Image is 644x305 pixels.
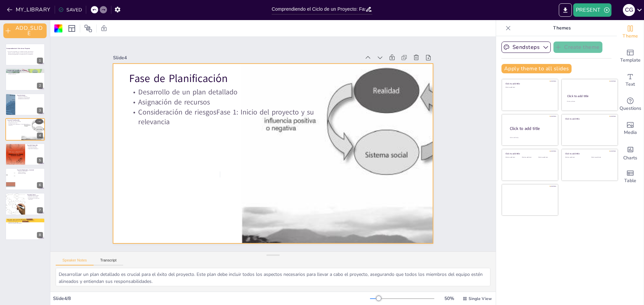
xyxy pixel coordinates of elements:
button: ADD_SLIDE [3,23,47,38]
p: Evaluación de resultados [27,197,43,198]
p: Identificación de stakeholders [17,97,43,98]
div: Click to add text [567,101,611,102]
div: Click to add title [565,117,613,120]
strong: Comprendiendo el Ciclo de un Proyecto [6,48,30,49]
p: Mejora en la gestión de proyectos [7,223,43,224]
div: 50 % [441,295,457,302]
div: 4 [5,118,45,140]
p: Fase de Monitoreo y Control [17,169,43,171]
div: 2 [5,68,45,90]
div: Click to add text [565,157,586,158]
p: Fase de Inicio [17,94,43,96]
div: Slide 4 / 8 [53,295,370,302]
div: Click to add body [510,137,552,139]
button: MY_LIBRARY [5,4,53,15]
p: Fase de Ejecución [27,144,43,146]
p: Proceso estructurado [7,220,43,222]
p: Resumen del Ciclo del Proyecto [7,219,43,221]
div: 5 [37,157,43,163]
p: Definición de objetivos [17,96,43,97]
p: Fase de Planificación [7,119,33,121]
span: Media [624,129,637,136]
p: Establecimiento del alcance [17,98,43,100]
p: Desarrollo de un plan detallado [135,73,342,104]
p: Supervisión del avance [17,170,43,172]
div: Add charts and graphs [617,141,644,165]
button: Speaker Notes [56,258,94,265]
p: Gestión de cambios [17,173,43,174]
div: Add a table [617,165,644,189]
p: El ciclo de un proyecto es el conjunto de fases que permiten planear, ejecutar, controlar y cerra... [6,51,35,55]
p: Desarrollo de un plan detallado [7,121,33,123]
div: Add images, graphics, shapes or video [617,117,644,141]
p: Realización de tareas [27,146,43,147]
span: Template [620,57,641,64]
p: Asignación de recursos [133,82,341,114]
div: Click to add text [522,157,537,158]
input: INSERT_TITLE [272,4,365,14]
div: 3 [5,93,45,116]
div: Layout [66,23,77,34]
span: Theme [623,32,638,40]
span: Position [84,24,92,32]
div: 8 [37,232,43,238]
div: Add text boxes [617,68,644,92]
div: 6 [5,168,45,190]
p: Consideración de riesgosFase 1: Inicio del proyecto y su relevancia [7,124,33,126]
div: 5 [5,143,45,165]
div: Slide 4 [122,38,370,70]
p: Introducción al Ciclo de Proyecto [7,69,43,71]
div: 4 [37,133,43,139]
p: Finalización de actividades [27,195,43,197]
button: EXPORT_TO_POWERPOINT [559,3,572,17]
div: Click to add title [505,82,553,85]
p: Ajustes necesarios [17,172,43,173]
div: Click to add title [565,152,613,155]
p: Fase de Cierre [27,194,43,196]
p: Introducción al ciclo de proyecto [7,71,43,72]
div: Get real-time input from your audience [617,92,644,117]
span: Questions [620,105,641,112]
p: Fase de Planificación [136,57,344,93]
p: Themes [514,20,610,36]
p: Documentación de lecciones aprendidas [27,198,43,200]
p: Asignación de recursos [7,123,33,124]
p: Consideración de riesgosFase 1: Inicio del proyecto y su relevancia [131,92,340,134]
div: 3 [37,107,43,113]
span: Table [624,177,636,184]
div: c g [623,4,635,16]
div: SAVED [58,7,82,13]
div: Click to add title [505,152,553,155]
div: 7 [5,193,45,215]
div: Click to add title [567,94,612,98]
div: Click to add text [505,157,521,158]
div: 8 [5,218,45,240]
div: 1 [5,44,45,66]
div: 2 [37,83,43,89]
p: Comunicación efectiva [27,147,43,148]
div: Click to add title [510,126,553,132]
button: Create theme [553,42,602,53]
textarea: Desarrollar un plan detallado es crucial para el éxito del proyecto. Este plan debe incluir todos... [56,268,490,286]
button: Apply theme to all slides [501,64,572,73]
div: Click to add text [591,157,612,158]
p: Importancia de cada fase [7,222,43,223]
div: 1 [37,58,43,64]
span: Charts [623,154,637,162]
div: 7 [37,207,43,213]
button: c g [623,3,635,17]
div: Change the overall theme [617,20,644,44]
button: Transcript [94,258,123,265]
div: 6 [37,182,43,188]
button: PRESENT [573,3,611,17]
span: Single View [469,296,492,301]
span: Text [626,81,635,88]
div: Click to add text [505,87,553,88]
p: Seguimiento del progreso [27,148,43,149]
p: Estructura del ciclo [7,73,43,75]
div: Add ready made slides [617,44,644,68]
button: Sendsteps [501,42,551,53]
p: Importancia de la viabilidad [7,72,43,73]
div: Click to add text [538,157,553,158]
